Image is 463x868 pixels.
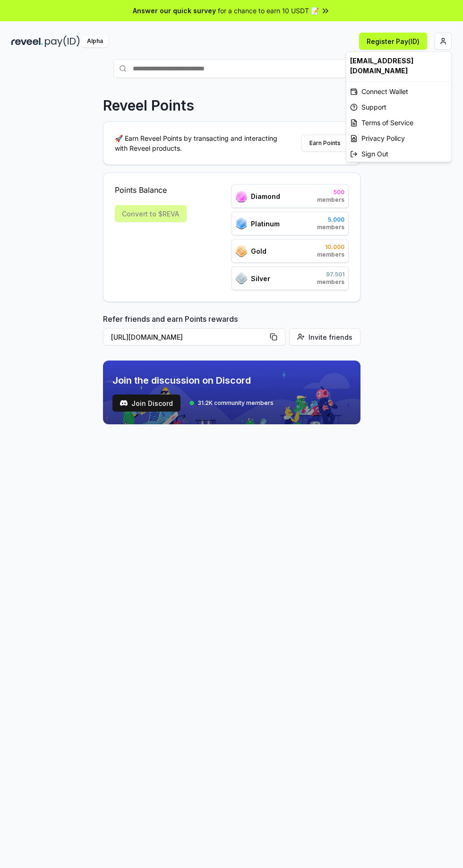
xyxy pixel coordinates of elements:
[346,130,451,146] a: Privacy Policy
[346,115,451,130] a: Terms of Service
[346,52,451,79] div: [EMAIL_ADDRESS][DOMAIN_NAME]
[346,99,451,115] a: Support
[346,84,451,99] div: Connect Wallet
[346,146,451,162] div: Sign Out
